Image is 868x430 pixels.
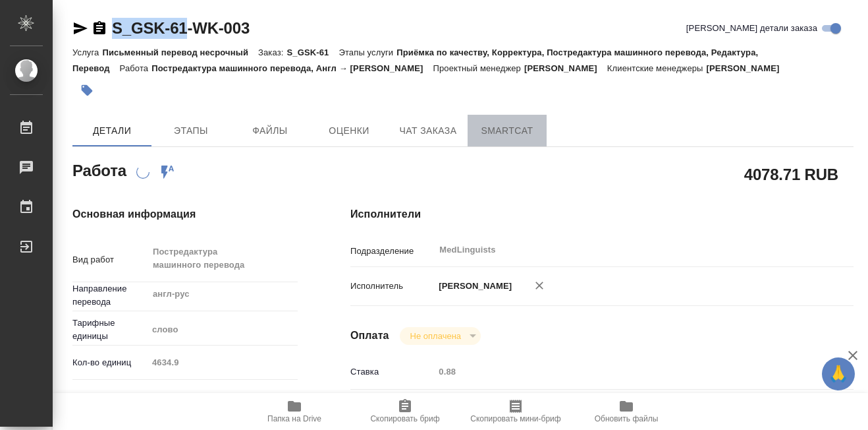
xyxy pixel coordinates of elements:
div: слово [148,319,298,341]
button: Скопировать бриф [350,393,460,430]
h4: Основная информация [72,206,298,222]
p: S_GSK-61 [286,47,339,57]
span: 🙏 [827,360,850,388]
h4: Исполнители [350,206,854,222]
p: Подразделение [350,245,434,258]
span: Файлы [238,123,302,139]
span: Оценки [317,123,381,139]
p: Исполнитель [350,280,434,293]
span: Обновить файлы [595,414,659,423]
input: Пустое поле [434,362,811,381]
h2: Работа [72,158,126,181]
button: Добавить тэг [72,76,101,105]
h2: 4078.71 RUB [744,163,838,185]
p: Тарифные единицы [72,317,148,343]
div: Медицина [148,386,298,408]
button: 🙏 [822,357,855,390]
p: Постредактура машинного перевода, Англ → [PERSON_NAME] [151,63,433,73]
button: Папка на Drive [239,393,350,430]
p: Заказ: [258,47,286,57]
span: Скопировать бриф [370,414,439,423]
button: Не оплачена [406,330,465,342]
button: Скопировать мини-бриф [460,393,571,430]
span: Папка на Drive [267,414,321,423]
span: Чат заказа [396,123,460,139]
span: Детали [80,123,144,139]
p: Вид работ [72,253,148,266]
p: [PERSON_NAME] [434,280,512,293]
p: [PERSON_NAME] [707,63,790,73]
button: Скопировать ссылку для ЯМессенджера [72,20,88,36]
button: Обновить файлы [571,393,682,430]
p: Услуга [72,47,102,57]
p: Приёмка по качеству, Корректура, Постредактура машинного перевода, Редактура, Перевод [72,47,758,73]
span: [PERSON_NAME] детали заказа [686,22,817,35]
a: S_GSK-61-WK-003 [112,19,250,37]
p: Общая тематика [72,390,148,404]
p: Ставка [350,365,434,379]
span: Этапы [159,123,223,139]
div: Не оплачена [400,327,481,345]
p: Этапы услуги [339,47,396,57]
p: Работа [120,63,152,73]
p: Кол-во единиц [72,356,148,369]
button: Скопировать ссылку [92,20,107,36]
p: Проектный менеджер [433,63,524,73]
span: Скопировать мини-бриф [470,414,560,423]
p: Клиентские менеджеры [607,63,707,73]
input: Пустое поле [148,353,298,372]
p: Направление перевода [72,282,148,309]
p: Письменный перевод несрочный [102,47,258,57]
button: Удалить исполнителя [525,271,554,300]
span: SmartCat [475,123,539,139]
h4: Оплата [350,328,389,344]
p: [PERSON_NAME] [524,63,607,73]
